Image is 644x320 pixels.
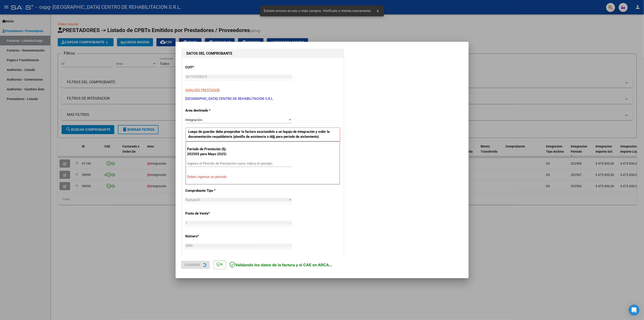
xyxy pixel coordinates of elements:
[187,174,338,180] p: Debes ingresar un período.
[264,9,371,13] span: Existen errores en uno o más campos. Verifícalo e intenta nuevamente.
[377,9,378,13] span: x
[373,7,382,15] button: x
[186,188,232,193] p: Comprobante Tipo *
[186,118,202,122] span: Integración
[185,263,200,267] span: Guardar
[187,147,233,157] p: Período de Prestación (Ej: 202505 para Mayo 2025)
[186,108,232,113] p: Area destinado *
[186,198,200,202] span: Factura B
[186,211,232,216] p: Punto de Venta
[188,130,330,139] strong: Luego de guardar debe preaprobar la factura asociandola a un legajo de integración y subir la doc...
[229,263,332,267] span: Validando los datos de la factura y el CAE en ARCA...
[186,96,340,101] p: [GEOGRAPHIC_DATA] CENTRO DE REHABILITACION S.R.L.
[181,261,210,269] button: Guardar
[186,88,220,92] span: ANALISIS PRESTADOR
[186,65,232,70] p: CUIT
[187,51,233,56] strong: DATOS DEL COMPROBANTE
[186,234,232,239] p: Número
[629,305,639,315] div: Open Intercom Messenger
